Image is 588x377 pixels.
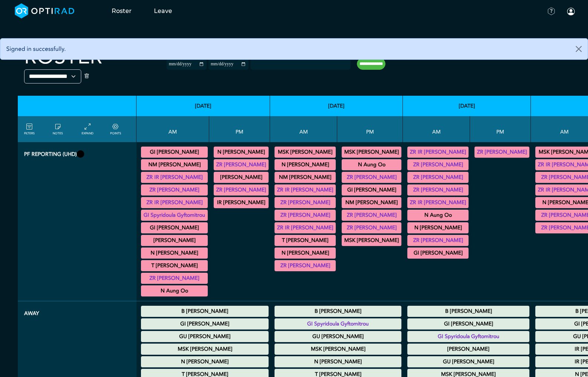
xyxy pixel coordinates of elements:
div: General XR 08:00 - 09:00 [275,197,336,208]
th: PM [470,116,531,142]
summary: GI [PERSON_NAME] [408,249,467,258]
div: General XR 12:00 - 14:00 [342,172,401,183]
div: General XR 13:00 - 14:00 [474,147,529,158]
summary: N [PERSON_NAME] [276,357,400,366]
summary: ZR [PERSON_NAME] [142,186,207,194]
summary: ZR [PERSON_NAME] [343,173,400,182]
summary: ZR [PERSON_NAME] [408,160,467,169]
div: General XR 07:15 - 08:00 [141,147,208,158]
summary: ZR IR [PERSON_NAME] [276,186,335,194]
summary: T [PERSON_NAME] [276,236,335,245]
summary: B [PERSON_NAME] [276,307,400,316]
div: General XR 13:00 - 14:00 [214,159,269,170]
summary: GI Spyridoula Gyftomitrou [276,319,400,328]
input: null [251,60,288,66]
div: General XR 13:00 - 14:00 [342,210,401,221]
th: [DATE] [137,96,270,116]
div: General XR 10:30 - 11:30 [407,247,469,259]
summary: GI [PERSON_NAME] [142,319,267,328]
a: collapse/expand entries [82,122,93,136]
summary: GI [PERSON_NAME] [142,148,207,157]
summary: [PERSON_NAME] [142,236,207,245]
div: General XR 10:00 - 11:00 [275,260,336,271]
summary: GI [PERSON_NAME] [142,223,207,232]
summary: ZR [PERSON_NAME] [276,211,335,220]
summary: T [PERSON_NAME] [142,261,207,270]
summary: ZR IR [PERSON_NAME] [142,173,207,182]
div: General XR 14:00 - 15:00 [214,172,269,183]
button: Close [570,39,588,59]
summary: GU [PERSON_NAME] [408,357,528,366]
summary: N [PERSON_NAME] [276,160,335,169]
div: General XR 08:30 - 09:00 [141,197,208,208]
div: General XR 10:00 - 11:00 [275,247,336,259]
summary: MSK [PERSON_NAME] [343,148,400,157]
summary: N [PERSON_NAME] [408,223,467,232]
div: Study Leave 00:00 - 23:59 [407,318,529,330]
th: AM [403,116,470,142]
div: Annual Leave 00:00 - 23:59 [275,331,401,342]
th: PM [337,116,403,142]
div: General XR 18:00 - 19:00 [214,197,269,208]
th: [DATE] [270,96,403,116]
div: General XR 11:00 - 12:00 [141,273,208,284]
div: General XR 08:00 - 09:00 [275,210,336,221]
summary: N Aung Oo [343,160,400,169]
summary: ZR IR [PERSON_NAME] [142,198,207,207]
div: Annual Leave 00:00 - 23:59 [141,331,269,342]
summary: GU [PERSON_NAME] [142,332,267,341]
summary: GI Spyridoula Gyftomitrou [142,211,207,220]
summary: NM [PERSON_NAME] [142,160,207,169]
div: General XR 08:00 - 09:00 [141,184,208,196]
div: General XR 08:30 - 09:00 [275,222,336,233]
div: General XR 09:00 - 11:00 [141,210,208,221]
div: General XR 14:00 - 15:00 [342,222,401,233]
div: General XR 09:00 - 10:00 [141,222,208,233]
img: brand-opti-rad-logos-blue-and-white-d2f68631ba2948856bd03f2d395fb146ddc8fb01b4b6e9315ea85fa773367... [15,3,75,19]
summary: GI [PERSON_NAME] [408,319,528,328]
div: Annual Leave 00:00 - 23:59 [141,318,269,330]
div: General XR 13:00 - 14:00 [342,184,401,196]
summary: B [PERSON_NAME] [408,307,528,316]
summary: N [PERSON_NAME] [142,357,267,366]
div: General XR 12:00 - 13:00 [214,147,269,158]
div: Annual Leave 00:00 - 23:59 [141,356,269,367]
summary: ZR IR [PERSON_NAME] [276,223,335,232]
summary: N [PERSON_NAME] [142,249,207,258]
summary: ZR [PERSON_NAME] [408,236,467,245]
summary: GI [PERSON_NAME] [343,186,400,194]
div: General XR 08:00 - 09:00 [407,159,469,170]
div: Sick Leave 00:00 - 23:59 [141,306,269,317]
summary: MSK [PERSON_NAME] [343,236,400,245]
div: General XR 08:30 - 09:00 [407,197,469,208]
div: General XR 08:00 - 09:00 [407,172,469,183]
div: Annual Leave 00:00 - 23:59 [275,356,401,367]
div: General XR 16:00 - 17:00 [342,235,401,246]
th: PM [209,116,270,142]
div: General XR 11:30 - 12:30 [141,285,208,296]
a: FILTERS [24,122,35,136]
summary: N [PERSON_NAME] [276,249,335,258]
summary: MSK [PERSON_NAME] [142,345,267,354]
summary: MSK [PERSON_NAME] [276,345,400,354]
div: General XR 07:00 - 08:00 [275,159,336,170]
summary: ZR [PERSON_NAME] [476,148,528,157]
summary: ZR [PERSON_NAME] [276,261,335,270]
div: Study Leave 00:00 - 23:59 [275,344,401,355]
div: General XR 08:00 - 09:00 [275,172,336,183]
div: General XR 13:00 - 14:00 [342,197,401,208]
div: General XR 08:00 - 09:00 [141,159,208,170]
summary: NM [PERSON_NAME] [276,173,335,182]
summary: [PERSON_NAME] [408,345,528,354]
div: General XR 08:00 - 09:00 [407,147,469,158]
div: General XR 09:00 - 10:00 [141,260,208,271]
div: General XR 09:00 - 10:00 [275,235,336,246]
div: General XR 12:00 - 13:00 [342,147,401,158]
summary: ZR [PERSON_NAME] [408,186,467,194]
div: Annual Leave 00:00 - 23:59 [407,356,529,367]
summary: ZR [PERSON_NAME] [215,186,267,194]
summary: MSK [PERSON_NAME] [276,148,335,157]
div: General XR 12:00 - 13:30 [342,159,401,170]
div: General XR 10:00 - 11:00 [407,210,469,221]
div: General XR 08:00 - 11:00 [407,184,469,196]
